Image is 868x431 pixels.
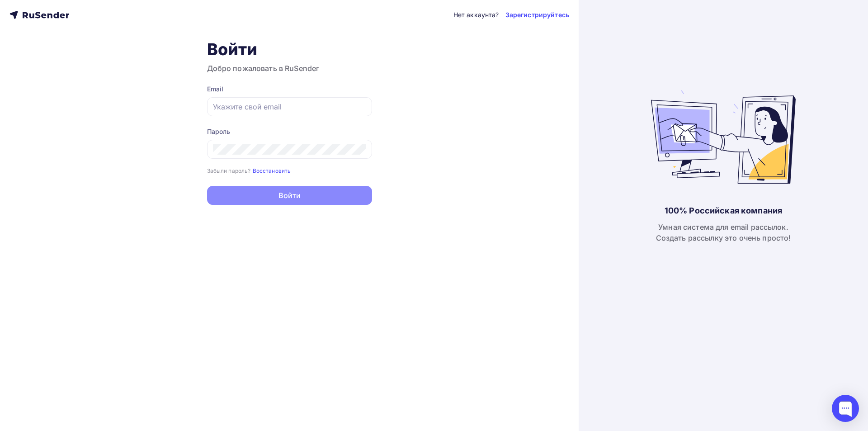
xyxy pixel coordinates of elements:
h1: Войти [207,39,372,59]
div: Умная система для email рассылок. Создать рассылку это очень просто! [656,222,791,243]
input: Укажите свой email [213,101,366,112]
button: Войти [207,186,372,205]
small: Восстановить [253,167,291,174]
small: Забыли пароль? [207,167,251,174]
div: Email [207,85,372,94]
div: 100% Российская компания [665,205,782,216]
div: Пароль [207,127,372,136]
div: Нет аккаунта? [453,10,499,19]
a: Восстановить [253,166,291,174]
a: Зарегистрируйтесь [505,10,569,19]
h3: Добро пожаловать в RuSender [207,63,372,74]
